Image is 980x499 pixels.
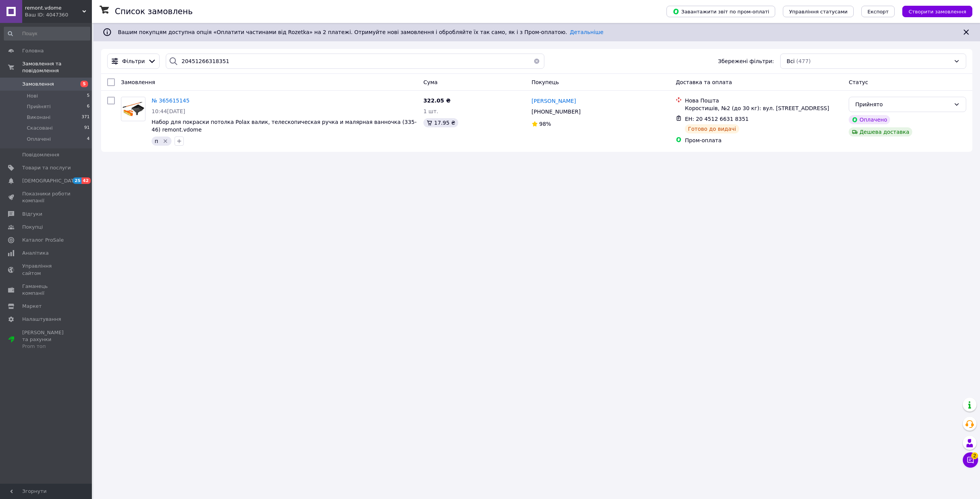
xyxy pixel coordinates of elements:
[963,452,978,468] button: Чат з покупцем2
[27,136,51,143] span: Оплачені
[685,137,843,144] div: Пром-оплата
[27,114,51,121] span: Виконані
[82,114,90,121] span: 371
[570,29,604,35] a: Детальніше
[152,98,189,104] a: № 365615145
[27,125,53,132] span: Скасовані
[532,97,576,105] a: [PERSON_NAME]
[22,316,61,323] span: Налаштування
[908,9,966,15] span: Створити замовлення
[22,283,71,297] span: Гаманець компанії
[796,58,811,64] span: (477)
[22,250,49,257] span: Аналітика
[22,47,44,54] span: Головна
[867,9,889,15] span: Експорт
[121,99,145,119] img: Фото товару
[532,98,576,104] span: [PERSON_NAME]
[87,103,90,110] span: 6
[121,97,145,121] a: Фото товару
[787,57,795,65] span: Всі
[22,211,42,218] span: Відгуки
[22,343,71,350] div: Prom топ
[855,100,951,109] div: Прийнято
[861,6,895,17] button: Експорт
[152,108,185,114] span: 10:44[DATE]
[849,127,912,137] div: Дешева доставка
[718,57,774,65] span: Збережені фільтри:
[783,6,854,17] button: Управління статусами
[118,29,603,35] span: Вашим покупцям доступна опція «Оплатити частинами від Rozetka» на 2 платежі. Отримуйте нові замов...
[22,190,71,204] span: Показники роботи компанії
[685,97,843,104] div: Нова Пошта
[162,138,168,144] svg: Видалити мітку
[87,93,90,99] span: 5
[4,27,90,41] input: Пошук
[849,79,868,85] span: Статус
[666,6,775,17] button: Завантажити звіт по пром-оплаті
[27,103,51,110] span: Прийняті
[22,329,71,350] span: [PERSON_NAME] та рахунки
[423,118,458,127] div: 17.95 ₴
[22,151,59,158] span: Повідомлення
[685,116,749,122] span: ЕН: 20 4512 6631 8351
[84,125,90,132] span: 91
[115,7,193,16] h1: Список замовлень
[532,79,559,85] span: Покупець
[22,60,92,74] span: Замовлення та повідомлення
[80,81,88,87] span: 5
[530,106,582,117] div: [PHONE_NUMBER]
[27,93,38,99] span: Нові
[895,8,972,14] a: Створити замовлення
[82,177,90,184] span: 42
[849,115,890,124] div: Оплачено
[73,177,82,184] span: 25
[685,104,843,112] div: Коростишів, №2 (до 30 кг): вул. [STREET_ADDRESS]
[22,303,42,310] span: Маркет
[423,79,438,85] span: Cума
[789,9,848,15] span: Управління статусами
[166,54,544,69] input: Пошук за номером замовлення, ПІБ покупця, номером телефону, Email, номером накладної
[152,119,416,133] a: Набор для покраски потолка Polax валик, телескопическая ручка и малярная ванночка (335-46) remont...
[25,11,92,18] div: Ваш ID: 4047360
[673,8,769,15] span: Завантажити звіт по пром-оплаті
[22,177,79,184] span: [DEMOGRAPHIC_DATA]
[423,98,451,104] span: 322.05 ₴
[685,124,739,133] div: Готово до видачі
[25,5,82,11] span: remont.vdome
[87,136,90,143] span: 4
[155,138,158,144] span: п
[22,224,43,231] span: Покупці
[22,263,71,276] span: Управління сайтом
[22,81,54,88] span: Замовлення
[902,6,972,17] button: Створити замовлення
[971,452,978,459] span: 2
[676,79,732,85] span: Доставка та оплата
[529,54,544,69] button: Очистить
[122,57,145,65] span: Фільтри
[22,237,64,244] span: Каталог ProSale
[423,108,438,114] span: 1 шт.
[22,164,71,171] span: Товари та послуги
[539,121,551,127] span: 98%
[121,79,155,85] span: Замовлення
